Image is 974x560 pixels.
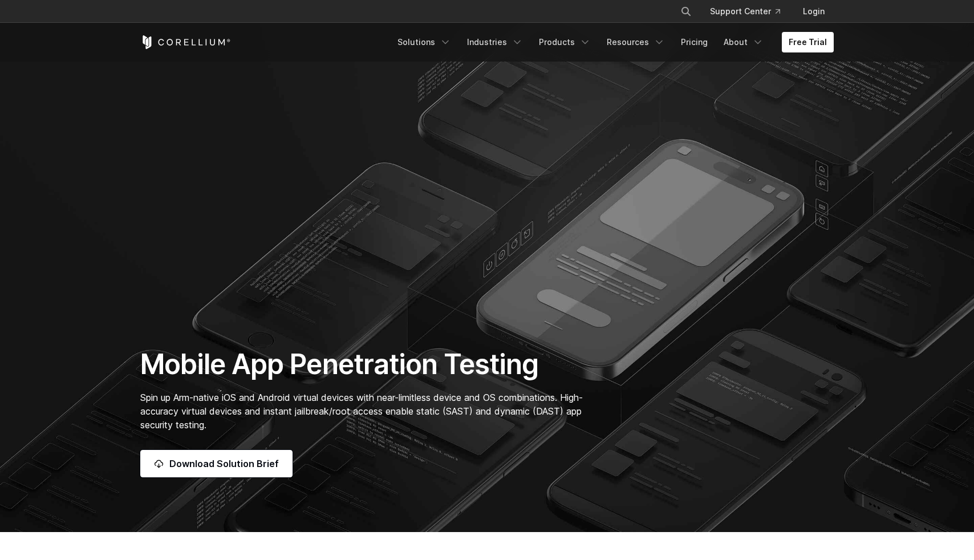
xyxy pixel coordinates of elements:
a: Download Solution Brief [140,450,293,477]
a: Products [532,32,598,52]
button: Search [676,1,696,22]
a: Login [794,1,834,22]
span: Download Solution Brief [169,457,279,470]
a: Support Center [701,1,789,22]
a: Free Trial [782,32,834,52]
a: Industries [460,32,530,52]
div: Navigation Menu [391,32,834,52]
h1: Mobile App Penetration Testing [140,347,595,382]
a: About [717,32,770,52]
a: Solutions [391,32,458,52]
a: Pricing [674,32,715,52]
span: Spin up Arm-native iOS and Android virtual devices with near-limitless device and OS combinations... [140,392,583,431]
a: Corellium Home [140,35,231,49]
a: Resources [600,32,672,52]
div: Navigation Menu [667,1,834,22]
